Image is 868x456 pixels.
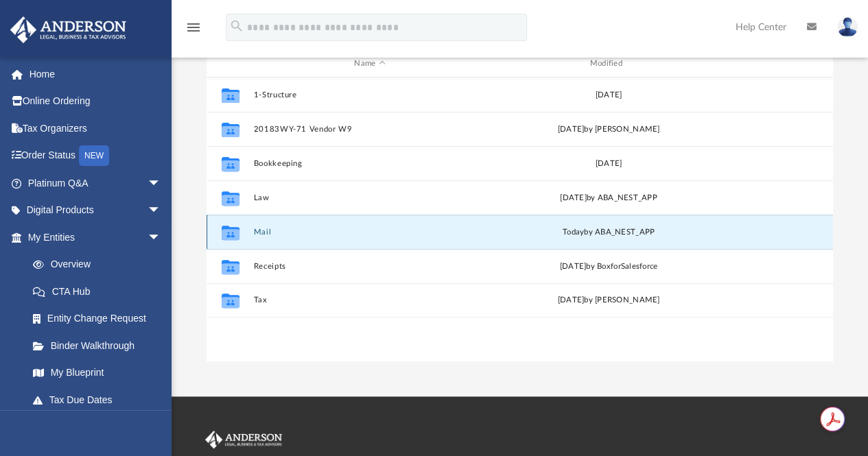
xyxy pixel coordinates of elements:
div: Name [253,58,486,70]
a: Tax Organizers [10,115,182,142]
a: My Blueprint [19,359,175,387]
div: [DATE] by BoxforSalesforce [492,261,725,273]
button: Law [253,193,486,202]
i: menu [185,19,202,36]
span: today [563,228,584,236]
a: Online Ordering [10,88,182,115]
a: Order StatusNEW [10,142,182,170]
div: [DATE] [492,158,725,170]
div: NEW [79,145,109,166]
button: Receipts [253,262,486,271]
button: Tax [253,296,486,305]
img: Anderson Advisors Platinum Portal [6,16,130,43]
a: Tax Due Dates [19,386,182,413]
span: arrow_drop_down [148,224,175,252]
div: id [213,58,247,70]
img: User Pic [837,17,858,37]
a: Home [10,60,182,88]
div: id [731,58,827,70]
span: arrow_drop_down [148,197,175,225]
a: Overview [19,251,182,278]
a: Platinum Q&Aarrow_drop_down [10,169,182,197]
div: [DATE] by [PERSON_NAME] [492,123,725,136]
div: grid [207,77,833,362]
i: search [229,19,244,34]
div: by ABA_NEST_APP [492,226,725,239]
a: CTA Hub [19,278,182,305]
button: 1-Structure [253,91,486,99]
button: Mail [253,228,486,237]
a: Binder Walkthrough [19,332,182,359]
a: My Entitiesarrow_drop_down [10,224,182,251]
a: menu [185,26,202,36]
div: Modified [492,58,725,70]
button: 20183WY-71 Vendor W9 [253,125,486,134]
img: Anderson Advisors Platinum Portal [202,431,285,448]
div: [DATE] by ABA_NEST_APP [492,192,725,204]
div: [DATE] by [PERSON_NAME] [492,294,725,307]
button: Bookkeeping [253,159,486,168]
a: Entity Change Request [19,305,182,333]
a: Digital Productsarrow_drop_down [10,197,182,224]
span: arrow_drop_down [148,169,175,197]
div: [DATE] [492,89,725,101]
